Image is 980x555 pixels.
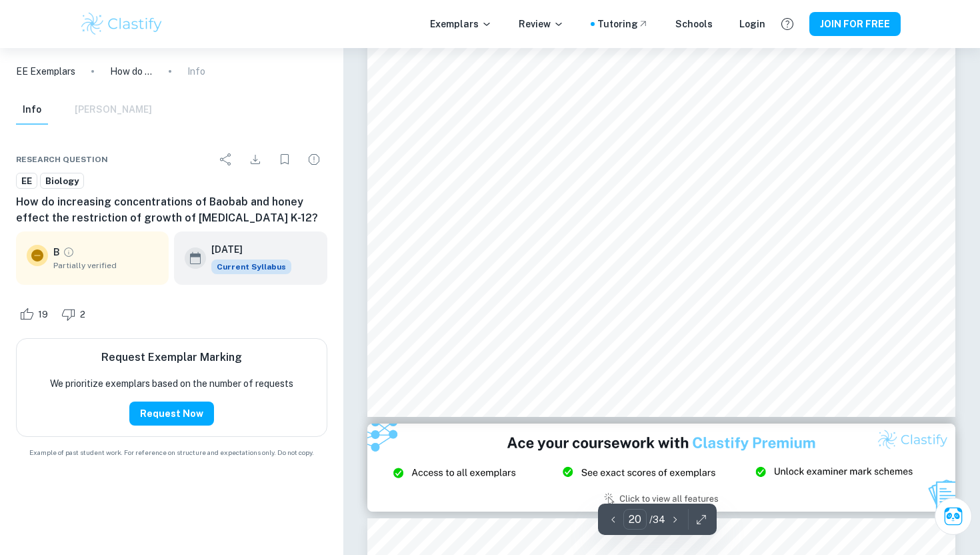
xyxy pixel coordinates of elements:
[675,17,713,31] a: Schools
[58,304,93,325] div: Dislike
[211,259,291,274] div: This exemplar is based on the current syllabus. Feel free to refer to it for inspiration/ideas wh...
[649,512,665,527] p: / 34
[63,246,75,258] a: Grade partially verified
[40,173,84,189] a: Biology
[739,17,765,31] a: Login
[73,308,93,322] span: 2
[31,308,55,322] span: 19
[935,498,972,535] button: Ask Clai
[16,304,55,325] div: Like
[519,17,564,31] p: Review
[187,64,205,79] p: Info
[16,194,327,226] h6: How do increasing concentrations of Baobab and honey effect the restriction of growth of [MEDICAL...
[41,175,83,188] span: Biology
[101,350,242,366] h6: Request Exemplar Marking
[597,17,649,31] a: Tutoring
[79,11,164,37] img: Clastify logo
[776,13,799,35] button: Help and Feedback
[211,259,291,274] span: Current Syllabus
[301,146,327,173] div: Report issue
[17,175,37,188] span: EE
[271,146,298,173] div: Bookmark
[242,146,269,173] div: Download
[16,153,108,165] span: Research question
[53,245,60,259] p: B
[213,146,239,173] div: Share
[809,12,901,36] button: JOIN FOR FREE
[367,424,955,512] img: Ad
[129,402,214,426] button: Request Now
[50,376,293,391] p: We prioritize exemplars based on the number of requests
[211,242,281,257] h6: [DATE]
[16,173,37,189] a: EE
[16,64,75,79] a: EE Exemplars
[16,448,327,458] span: Example of past student work. For reference on structure and expectations only. Do not copy.
[16,95,48,125] button: Info
[53,259,158,271] span: Partially verified
[110,64,153,79] p: How do increasing concentrations of Baobab and honey effect the restriction of growth of [MEDICAL...
[430,17,492,31] p: Exemplars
